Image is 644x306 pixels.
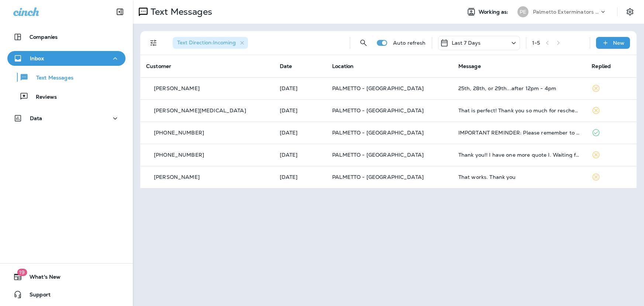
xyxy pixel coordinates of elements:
[332,129,424,136] span: PALMETTO - [GEOGRAPHIC_DATA]
[280,152,320,158] p: Aug 18, 2025 03:52 PM
[532,40,540,46] div: 1 - 5
[458,63,481,69] span: Message
[280,63,292,69] span: Date
[458,130,580,136] div: IMPORTANT REMINDER: Please remember to click "Request Payment" in the Digs app once the job is do...
[30,55,44,61] p: Inbox
[154,130,204,136] p: [PHONE_NUMBER]
[7,269,125,284] button: 19What's New
[22,292,51,300] span: Support
[356,35,371,50] button: Search Messages
[110,4,130,19] button: Collapse Sidebar
[332,152,424,158] span: PALMETTO - [GEOGRAPHIC_DATA]
[17,269,27,276] span: 19
[154,85,200,91] p: [PERSON_NAME]
[177,39,236,46] span: Text Direction : Incoming
[7,30,125,44] button: Companies
[280,85,320,91] p: Aug 21, 2025 03:02 PM
[458,152,580,158] div: Thank you!! I have one more quote I. Waiting for and will be in contact once I review their contr...
[458,108,580,113] div: That is perfect! Thank you so much for rescheduling!
[280,130,320,136] p: Aug 19, 2025 09:13 AM
[479,9,510,15] span: Working as:
[7,287,125,302] button: Support
[7,89,125,104] button: Reviews
[458,85,580,91] div: 25th, 28th, or 29th...after 12pm - 4pm
[30,34,58,40] p: Companies
[533,9,599,15] p: Palmetto Exterminators LLC
[154,152,204,158] p: [PHONE_NUMBER]
[7,51,125,66] button: Inbox
[154,174,200,180] p: [PERSON_NAME]
[30,115,42,121] p: Data
[452,40,481,46] p: Last 7 Days
[28,94,57,101] p: Reviews
[332,174,424,180] span: PALMETTO - [GEOGRAPHIC_DATA]
[7,69,125,85] button: Text Messages
[148,6,212,17] p: Text Messages
[332,107,424,114] span: PALMETTO - [GEOGRAPHIC_DATA]
[613,40,624,46] p: New
[146,35,161,50] button: Filters
[280,174,320,180] p: Aug 18, 2025 09:33 AM
[173,37,248,49] div: Text Direction:Incoming
[146,63,171,69] span: Customer
[458,174,580,180] div: That works. Thank you
[623,5,637,18] button: Settings
[592,63,611,69] span: Replied
[517,6,528,17] div: PE
[154,108,246,113] p: [PERSON_NAME][MEDICAL_DATA]
[280,108,320,113] p: Aug 20, 2025 02:37 PM
[332,63,354,69] span: Location
[7,111,125,126] button: Data
[393,40,426,46] p: Auto refresh
[22,274,61,283] span: What's New
[332,85,424,92] span: PALMETTO - [GEOGRAPHIC_DATA]
[29,75,73,82] p: Text Messages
